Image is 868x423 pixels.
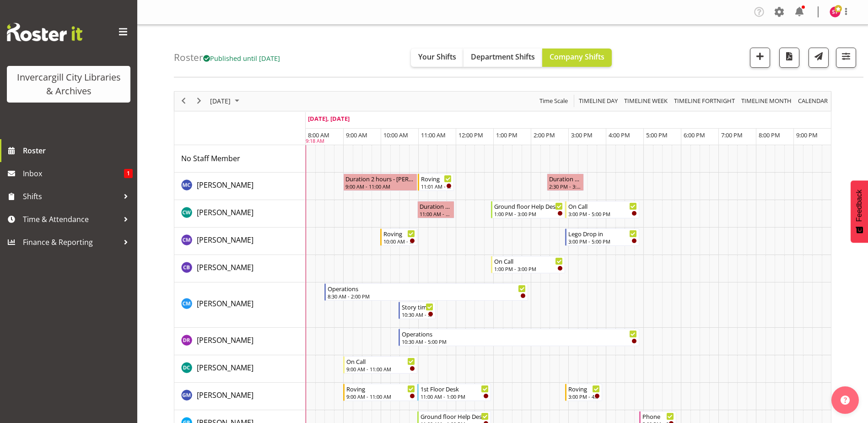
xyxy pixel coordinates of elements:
div: Debra Robinson"s event - Operations Begin From Wednesday, October 8, 2025 at 10:30:00 AM GMT+13:0... [399,329,639,346]
span: 4:00 PM [609,131,630,139]
div: 9:00 AM - 11:00 AM [346,365,415,373]
span: Timeline Week [623,95,669,107]
span: 10:00 AM [383,131,408,139]
span: [PERSON_NAME] [197,363,253,373]
td: Aurora Catu resource [174,173,306,200]
span: 6:00 PM [684,131,705,139]
span: No Staff Member [181,153,240,163]
div: Duration 2 hours - [PERSON_NAME] [345,174,415,183]
span: 11:00 AM [421,131,446,139]
div: 11:00 AM - 1:00 PM [421,393,489,400]
div: 9:00 AM - 11:00 AM [346,393,415,400]
span: Company Shifts [550,52,604,62]
button: Company Shifts [542,49,612,67]
span: [DATE] [209,95,232,107]
div: 9:18 AM [306,137,324,145]
div: 11:01 AM - 12:00 PM [421,183,452,190]
div: 10:30 AM - 11:30 AM [402,311,433,318]
button: Next [193,95,205,107]
span: Your Shifts [418,52,456,62]
button: Download a PDF of the roster for the current day [779,48,799,68]
img: saniya-thompson11688.jpg [830,6,841,17]
div: Operations [328,284,526,293]
div: 3:00 PM - 5:00 PM [568,210,637,217]
button: Timeline Week [623,95,669,107]
span: Time & Attendance [23,212,119,226]
div: Catherine Wilson"s event - On Call Begin From Wednesday, October 8, 2025 at 3:00:00 PM GMT+13:00 ... [565,201,639,218]
div: Gabriel McKay Smith"s event - Roving Begin From Wednesday, October 8, 2025 at 9:00:00 AM GMT+13:0... [343,384,417,401]
div: Story time [402,302,433,311]
div: Invercargill City Libraries & Archives [16,70,121,98]
span: 1:00 PM [496,131,518,139]
td: Chris Broad resource [174,255,306,282]
td: Chamique Mamolo resource [174,228,306,255]
span: Roster [23,144,133,157]
h4: Roster [174,52,280,63]
a: [PERSON_NAME] [197,207,253,218]
div: next period [191,92,207,111]
a: [PERSON_NAME] [197,234,253,245]
span: [PERSON_NAME] [197,235,253,245]
a: [PERSON_NAME] [197,390,253,401]
div: 3:00 PM - 4:00 PM [568,393,600,400]
div: Operations [402,329,637,338]
span: Department Shifts [471,52,535,62]
span: Shifts [23,190,119,203]
span: 3:00 PM [571,131,593,139]
div: On Call [494,256,563,266]
button: Add a new shift [750,48,770,68]
span: Timeline Day [578,95,619,107]
span: Finance & Reporting [23,235,119,249]
span: [PERSON_NAME] [197,262,253,272]
span: 7:00 PM [721,131,743,139]
td: No Staff Member resource [174,145,306,173]
div: Cindy Mulrooney"s event - Operations Begin From Wednesday, October 8, 2025 at 8:30:00 AM GMT+13:0... [324,283,528,301]
td: Gabriel McKay Smith resource [174,383,306,410]
span: Inbox [23,167,124,180]
a: [PERSON_NAME] [197,179,253,190]
button: Timeline Month [740,95,793,107]
button: Department Shifts [464,49,542,67]
div: 3:00 PM - 5:00 PM [568,238,637,245]
span: 2:00 PM [534,131,555,139]
span: Time Scale [539,95,569,107]
div: Ground floor Help Desk [494,201,563,211]
span: 12:00 PM [458,131,483,139]
span: 8:00 PM [759,131,780,139]
button: Month [797,95,830,107]
div: Aurora Catu"s event - Duration 1 hours - Aurora Catu Begin From Wednesday, October 8, 2025 at 2:3... [547,174,584,191]
div: Aurora Catu"s event - Duration 2 hours - Aurora Catu Begin From Wednesday, October 8, 2025 at 9:0... [343,174,417,191]
div: Aurora Catu"s event - Roving Begin From Wednesday, October 8, 2025 at 11:01:00 AM GMT+13:00 Ends ... [418,174,454,191]
span: Published until [DATE] [203,54,280,63]
span: 5:00 PM [646,131,668,139]
span: [DATE], [DATE] [308,114,350,123]
div: Duration 1 hours - [PERSON_NAME] [549,174,582,183]
td: Donald Cunningham resource [174,355,306,383]
div: Roving [421,174,452,183]
td: Catherine Wilson resource [174,200,306,228]
div: previous period [176,92,191,111]
button: October 2025 [209,95,243,107]
div: Gabriel McKay Smith"s event - Roving Begin From Wednesday, October 8, 2025 at 3:00:00 PM GMT+13:0... [565,384,602,401]
div: 1:00 PM - 3:00 PM [494,210,563,217]
button: Previous [178,95,190,107]
div: On Call [346,357,415,366]
div: 2:30 PM - 3:30 PM [549,183,582,190]
div: 10:30 AM - 5:00 PM [402,338,637,345]
span: Feedback [855,190,863,222]
div: 8:30 AM - 2:00 PM [328,293,526,300]
button: Send a list of all shifts for the selected filtered period to all rostered employees. [809,48,829,68]
span: [PERSON_NAME] [197,180,253,190]
div: Lego Drop in [568,229,637,238]
button: Feedback - Show survey [851,180,868,243]
div: 1:00 PM - 3:00 PM [494,265,563,272]
div: On Call [568,201,637,211]
a: No Staff Member [181,153,240,164]
button: Time Scale [538,95,570,107]
span: calendar [797,95,829,107]
div: Catherine Wilson"s event - Ground floor Help Desk Begin From Wednesday, October 8, 2025 at 1:00:0... [491,201,565,218]
span: 9:00 AM [346,131,367,139]
div: Donald Cunningham"s event - On Call Begin From Wednesday, October 8, 2025 at 9:00:00 AM GMT+13:00... [343,356,417,374]
div: Catherine Wilson"s event - Duration 1 hours - Catherine Wilson Begin From Wednesday, October 8, 2... [417,201,454,218]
